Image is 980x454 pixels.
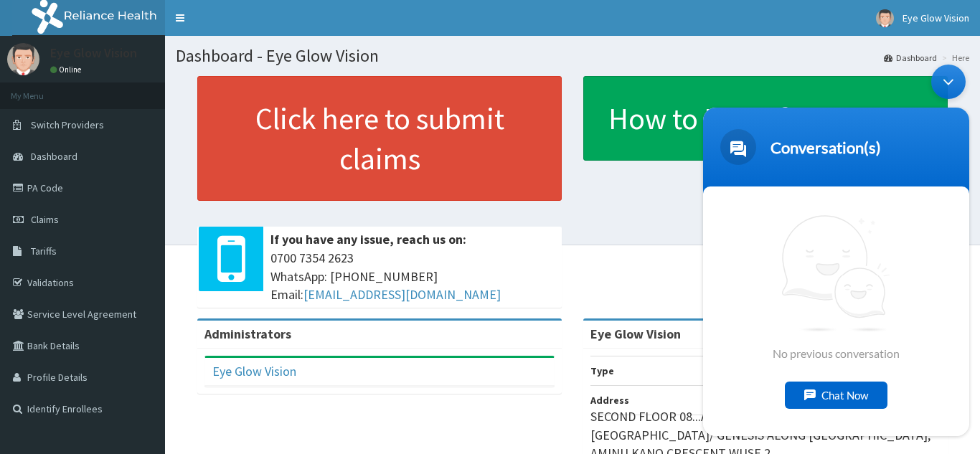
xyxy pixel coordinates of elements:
strong: Eye Glow Vision [590,326,681,342]
span: Tariffs [31,245,57,257]
a: Eye Glow Vision [212,363,296,379]
b: Address [590,394,629,407]
b: Administrators [204,326,291,342]
p: Eye Glow Vision [50,47,137,60]
a: Dashboard [884,52,937,64]
iframe: SalesIQ Chatwindow [696,57,976,443]
img: User Image [7,43,39,75]
a: Online [50,65,85,75]
b: Type [590,364,614,377]
a: [EMAIL_ADDRESS][DOMAIN_NAME] [303,286,501,303]
span: Claims [31,213,59,226]
b: If you have any issue, reach us on: [270,231,466,247]
a: How to Identify Enrollees [583,76,948,161]
span: Eye Glow Vision [903,11,969,24]
img: User Image [876,9,894,27]
span: 0700 7354 2623 WhatsApp: [PHONE_NUMBER] Email: [270,249,555,304]
span: Dashboard [31,150,77,163]
span: Switch Providers [31,118,104,131]
li: Here [938,52,969,64]
a: Click here to submit claims [197,76,562,201]
h1: Dashboard - Eye Glow Vision [176,47,969,65]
